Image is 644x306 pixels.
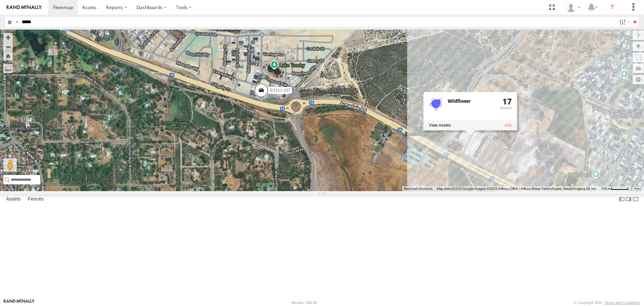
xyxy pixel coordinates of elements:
[4,299,35,306] a: Visit our Website
[634,187,641,190] a: Terms (opens in new tab)
[505,123,512,128] a: View fence details
[3,42,13,51] button: Zoom out
[7,5,42,10] img: rand-logo.svg
[3,158,17,172] button: Drag Pegman onto the map to open Street View
[500,97,512,119] div: 17
[599,186,631,191] button: Map scale: 100 m per 49 pixels
[633,75,644,84] label: Map Settings
[3,51,13,60] button: Zoom Home
[448,99,495,104] div: Fence Name - Wildflower
[632,194,639,204] label: Hide Summary Table
[270,88,290,93] span: EX111-23T
[605,301,640,305] a: Terms and Conditions
[437,187,597,190] span: Map data ©2025 Google Imagery ©2025 Airbus, CNES / Airbus, Maxar Technologies, Vexcel Imaging US,...
[429,123,451,128] label: View assets associated with this fence
[574,301,640,305] div: © Copyright 2025 -
[3,195,24,204] label: Assets
[616,17,631,27] label: Search Filter Options
[3,33,13,42] button: Zoom in
[625,194,632,204] label: Dock Summary Table to the Right
[14,17,19,27] label: Search Query
[607,2,618,13] i: ?
[404,186,433,191] button: Keyboard shortcuts
[563,2,583,12] div: Hayley Petersen
[24,195,47,204] label: Fences
[601,187,611,190] span: 100 m
[3,64,13,73] label: Measure
[619,194,625,204] label: Dock Summary Table to the Left
[291,301,317,305] div: Version: 306.00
